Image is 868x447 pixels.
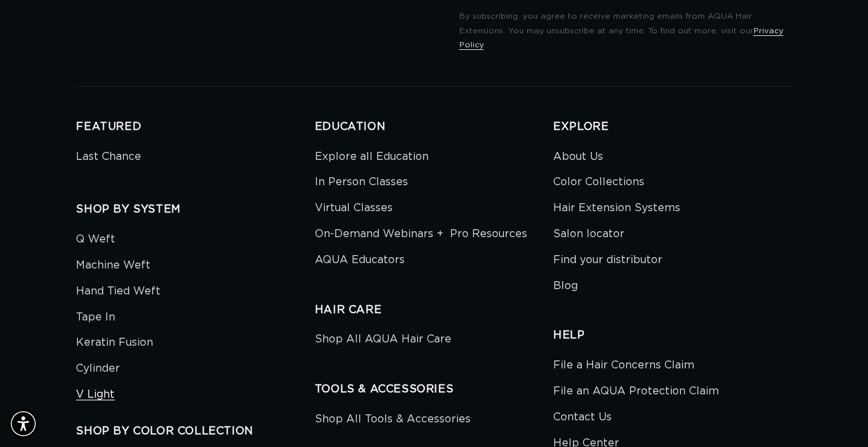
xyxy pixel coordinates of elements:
[801,383,868,447] iframe: Chat Widget
[315,382,553,396] h2: TOOLS & ACCESSORIES
[459,9,792,53] p: By subscribing, you agree to receive marketing emails from AQUA Hair Extensions. You may unsubscr...
[553,195,680,221] a: Hair Extension Systems
[553,378,719,404] a: File an AQUA Protection Claim
[315,169,408,195] a: In Person Classes
[76,424,314,438] h2: SHOP BY COLOR COLLECTION
[315,195,393,221] a: Virtual Classes
[9,409,38,438] div: Accessibility Menu
[553,221,624,247] a: Salon locator
[553,147,603,170] a: About Us
[76,330,153,356] a: Keratin Fusion
[553,169,644,195] a: Color Collections
[76,252,150,278] a: Machine Weft
[315,120,553,134] h2: EDUCATION
[76,382,114,408] a: V Light
[315,410,471,432] a: Shop All Tools & Accessories
[315,303,553,317] h2: HAIR CARE
[76,278,160,304] a: Hand Tied Weft
[553,247,662,273] a: Find your distributor
[553,404,612,430] a: Contact Us
[76,203,314,217] h2: SHOP BY SYSTEM
[76,120,314,134] h2: FEATURED
[76,356,120,382] a: Cylinder
[553,328,791,342] h2: HELP
[315,221,527,247] a: On-Demand Webinars + Pro Resources
[553,120,791,134] h2: EXPLORE
[553,356,694,378] a: File a Hair Concerns Claim
[76,147,141,170] a: Last Chance
[315,147,429,170] a: Explore all Education
[315,330,451,352] a: Shop All AQUA Hair Care
[315,247,405,273] a: AQUA Educators
[553,273,578,299] a: Blog
[76,230,115,252] a: Q Weft
[76,304,115,330] a: Tape In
